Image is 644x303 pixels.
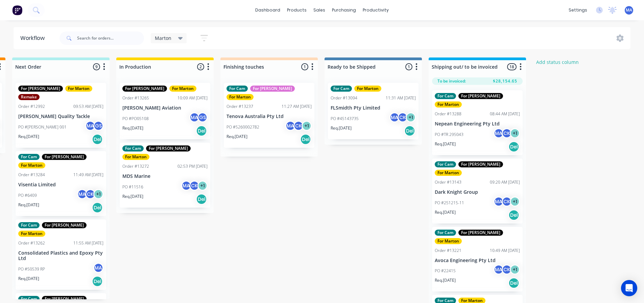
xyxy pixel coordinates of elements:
[122,173,208,179] p: MDS Marine
[508,141,519,152] div: Del
[329,5,359,15] div: purchasing
[302,121,312,131] div: + 1
[155,34,171,42] span: Marton
[626,7,632,13] span: MA
[18,172,45,178] div: Order #13284
[226,124,259,130] p: PO #5260002782
[18,202,39,208] p: Req. [DATE]
[224,83,314,148] div: For CamFor [PERSON_NAME]For MartonOrder #1323711:27 AM [DATE]Tenova Australia Pty LtdPO #52600027...
[92,276,103,287] div: Del
[565,5,591,15] div: settings
[120,83,210,139] div: For [PERSON_NAME]For MartonOrder #1326510:09 AM [DATE][PERSON_NAME] AviationPO #PO05108MAGSReq.[D...
[93,263,103,273] div: MA
[120,143,210,208] div: For CamFor [PERSON_NAME]For MartonOrder #1327202:53 PM [DATE]MDS MarinePO #11516MACK+1Req.[DATE]Del
[18,103,45,110] div: Order #12992
[18,134,39,140] p: Req. [DATE]
[435,200,464,206] p: PO #251215-11
[328,83,419,139] div: For CamFor MartonOrder #1309411:31 AM [DATE]FLSmidth Pty LimitedPO #45143735MACK+1Req.[DATE]Del
[432,159,523,224] div: For CamFor [PERSON_NAME]For MartonOrder #1314309:20 AM [DATE]Dark Knight GroupPO #251215-11MACK+1...
[12,5,22,15] img: Factory
[92,202,103,213] div: Del
[18,182,103,188] p: Visentia Limited
[226,134,247,140] p: Req. [DATE]
[181,181,191,191] div: MA
[73,103,103,110] div: 09:53 AM [DATE]
[435,268,456,274] p: PO #22415
[282,103,312,110] div: 11:27 AM [DATE]
[508,210,519,220] div: Del
[77,31,144,45] input: Search for orders...
[435,277,456,283] p: Req. [DATE]
[226,94,254,100] div: For Marton
[490,111,520,117] div: 08:44 AM [DATE]
[435,101,462,108] div: For Marton
[122,86,167,92] div: For [PERSON_NAME]
[331,125,352,131] p: Req. [DATE]
[435,258,520,263] p: Avoca Engineering Pty Ltd
[494,128,504,138] div: MA
[300,134,311,145] div: Del
[92,134,103,145] div: Del
[406,112,416,122] div: + 1
[310,5,329,15] div: sales
[432,227,523,292] div: For CamFor [PERSON_NAME]For MartonOrder #1322110:49 AM [DATE]Avoca Engineering Pty LtdPO #22415MA...
[510,264,520,275] div: + 1
[18,154,40,160] div: For Cam
[177,163,208,169] div: 02:53 PM [DATE]
[93,121,103,131] div: GS
[494,264,504,275] div: MA
[65,86,92,92] div: For Marton
[508,278,519,288] div: Del
[18,114,103,119] p: [PERSON_NAME] Quality Tackle
[458,230,503,236] div: For [PERSON_NAME]
[502,128,512,138] div: CK
[146,145,191,151] div: For [PERSON_NAME]
[122,154,149,160] div: For Marton
[354,86,381,92] div: For Marton
[533,57,582,67] button: Add status column
[293,121,304,131] div: CK
[18,296,40,302] div: For Cam
[18,86,63,92] div: For [PERSON_NAME]
[18,266,45,272] p: PO #50539 RP
[389,112,400,122] div: MA
[77,189,87,199] div: MA
[284,5,310,15] div: products
[435,209,456,215] p: Req. [DATE]
[510,128,520,138] div: + 1
[404,125,415,136] div: Del
[122,184,143,190] p: PO #11516
[197,112,208,122] div: GS
[435,189,520,195] p: Dark Knight Group
[226,103,253,110] div: Order #13237
[122,163,149,169] div: Order #13272
[331,86,352,92] div: For Cam
[18,124,67,130] p: PO #[PERSON_NAME] 001
[177,95,208,101] div: 10:09 AM [DATE]
[359,5,392,15] div: productivity
[85,189,95,199] div: CK
[331,105,416,111] p: FLSmidth Pty Limited
[16,219,106,290] div: For CamFor [PERSON_NAME]For MartonOrder #1326211:55 AM [DATE]Consolidated Plastics and Epoxy Pty ...
[621,280,637,296] div: Open Intercom Messenger
[73,240,103,246] div: 11:55 AM [DATE]
[18,162,45,168] div: For Marton
[226,114,312,119] p: Tenova Australia Pty Ltd
[432,90,523,155] div: For CamFor [PERSON_NAME]For MartonOrder #1328808:44 AM [DATE]Nepean Engineering Pty LtdPO #TR 295...
[435,230,456,236] div: For Cam
[18,222,40,228] div: For Cam
[18,276,39,282] p: Req. [DATE]
[398,112,408,122] div: CK
[18,240,45,246] div: Order #13262
[18,250,103,262] p: Consolidated Plastics and Epoxy Pty Ltd
[435,141,456,147] p: Req. [DATE]
[16,151,106,216] div: For CamFor [PERSON_NAME]For MartonOrder #1328411:49 AM [DATE]Visentia LimitedPO #6409MACK+1Req.[D...
[285,121,295,131] div: MA
[435,170,462,176] div: For Marton
[122,125,143,131] p: Req. [DATE]
[189,181,199,191] div: CK
[93,189,103,199] div: + 1
[196,125,207,136] div: Del
[122,193,143,200] p: Req. [DATE]
[85,121,95,131] div: MA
